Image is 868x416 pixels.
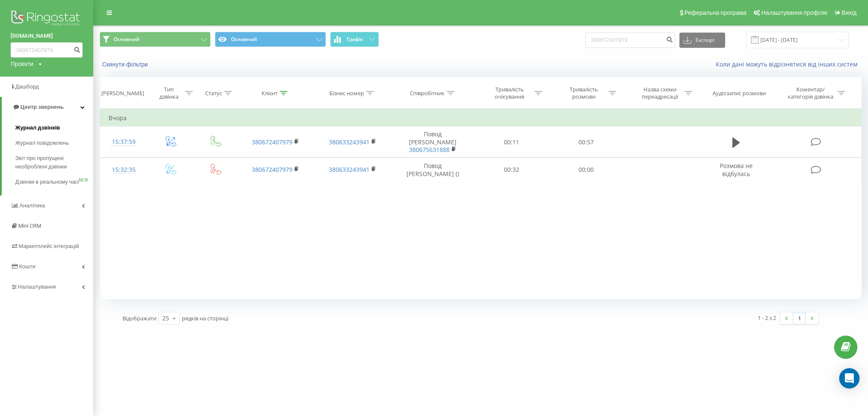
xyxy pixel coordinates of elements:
input: Пошук за номером [11,42,83,58]
div: 15:32:35 [108,162,139,178]
span: Основний [114,36,139,43]
td: Повод [PERSON_NAME] [391,127,474,158]
div: 15:37:59 [108,134,139,150]
span: Центр звернень [20,104,64,110]
div: Співробітник [410,90,445,97]
div: 1 - 2 з 2 [758,314,776,322]
span: Журнал повідомлень [15,139,69,147]
a: Звіт про пропущені необроблені дзвінки [15,151,93,174]
button: Скинути фільтри [100,61,152,68]
span: Дзвінки в реальному часі [15,178,79,186]
span: Відображати [122,314,156,322]
a: Журнал дзвінків [15,120,93,135]
span: Аналiтика [19,202,45,209]
button: Графік [330,32,379,47]
span: Розмова не відбулась [720,162,753,177]
a: 1 [793,312,806,324]
span: Налаштування профілю [761,9,827,16]
div: Бізнес номер [329,90,364,97]
td: 00:11 [475,127,549,158]
span: Реферальна програма [684,9,747,16]
a: 380633243941 [329,165,370,174]
span: Дашборд [15,83,39,90]
a: 380675631888 [409,146,450,154]
span: Налаштування [18,284,56,290]
span: Журнал дзвінків [15,124,60,132]
a: Журнал повідомлень [15,135,93,151]
div: Тип дзвінка [155,86,183,100]
div: Аудіозапис розмови [712,90,766,97]
a: [DOMAIN_NAME] [11,32,83,40]
div: Проекти [11,60,33,68]
a: Центр звернень [2,97,93,117]
img: Ringostat logo [11,8,83,30]
div: Коментар/категорія дзвінка [786,86,835,100]
button: Основний [100,32,211,47]
a: Дзвінки в реальному часіNEW [15,174,93,190]
span: рядків на сторінці [182,314,228,322]
a: Коли дані можуть відрізнятися вiд інших систем [716,60,862,68]
button: Основний [215,32,326,47]
td: 00:00 [549,157,623,182]
div: Open Intercom Messenger [839,368,860,388]
a: 380633243941 [329,138,370,146]
span: Маркетплейс інтеграцій [19,243,79,249]
div: Тривалість розмови [561,86,606,100]
div: Назва схеми переадресації [637,86,682,100]
div: [PERSON_NAME] [101,90,144,97]
div: Тривалість очікування [487,86,532,100]
div: 25 [162,314,169,322]
td: 00:57 [549,127,623,158]
button: Експорт [679,33,725,48]
td: Вчора [100,110,862,127]
div: Клієнт [262,90,278,97]
td: Повод [PERSON_NAME] () [391,157,474,182]
td: 00:32 [475,157,549,182]
div: Статус [205,90,222,97]
a: 380672407979 [252,138,292,146]
span: Кошти [19,263,35,270]
span: Звіт про пропущені необроблені дзвінки [15,154,89,171]
a: 380672407979 [252,165,292,174]
span: Вихід [842,9,857,16]
span: Mini CRM [18,223,41,229]
input: Пошук за номером [585,33,675,48]
span: Графік [347,36,363,42]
